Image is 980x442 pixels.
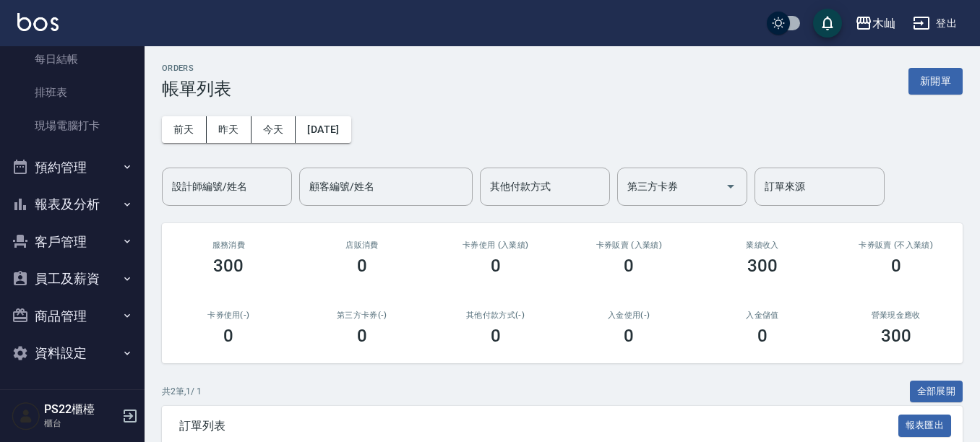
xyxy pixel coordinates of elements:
button: 報表匯出 [898,415,952,437]
h2: ORDERS [162,64,231,73]
h3: 0 [357,256,367,276]
button: 前天 [162,116,207,143]
h3: 0 [891,256,901,276]
h2: 卡券使用(-) [179,311,278,320]
button: [DATE] [296,116,351,143]
h3: 0 [757,326,768,346]
button: 木屾 [849,9,901,38]
span: 訂單列表 [179,419,898,433]
h3: 0 [491,256,501,276]
h2: 第三方卡券(-) [313,311,412,320]
button: 登出 [907,10,963,37]
h5: PS22櫃檯 [44,402,118,417]
h3: 帳單列表 [162,79,231,99]
h3: 0 [491,326,501,346]
h3: 0 [624,256,634,276]
button: 昨天 [207,116,252,143]
h2: 卡券販賣 (不入業績) [846,240,945,250]
button: 全部展開 [910,381,963,403]
button: 預約管理 [6,149,139,186]
a: 排班表 [6,76,139,109]
h3: 300 [213,256,244,276]
button: 新開單 [908,68,963,95]
h3: 300 [747,256,778,276]
p: 共 2 筆, 1 / 1 [162,385,202,398]
a: 每日結帳 [6,43,139,76]
h2: 卡券販賣 (入業績) [580,240,679,250]
h2: 業績收入 [713,240,812,250]
h2: 其他付款方式(-) [446,311,545,320]
a: 報表匯出 [898,418,952,432]
a: 現場電腦打卡 [6,109,139,142]
h3: 0 [223,326,233,346]
h2: 卡券使用 (入業績) [446,240,545,250]
h2: 入金儲值 [713,311,812,320]
div: 木屾 [872,14,895,32]
img: Logo [17,13,59,31]
button: 今天 [252,116,296,143]
h3: 0 [357,326,367,346]
h3: 服務消費 [179,240,278,250]
h3: 300 [881,326,911,346]
img: Person [12,402,40,430]
button: 員工及薪資 [6,260,139,298]
a: 新開單 [908,74,963,87]
p: 櫃台 [44,417,118,430]
button: 報表及分析 [6,186,139,223]
button: 客戶管理 [6,223,139,261]
button: 商品管理 [6,298,139,335]
h2: 店販消費 [313,240,412,250]
h3: 0 [624,326,634,346]
button: 資料設定 [6,334,139,372]
h2: 營業現金應收 [846,311,945,320]
button: save [813,9,842,38]
h2: 入金使用(-) [580,311,679,320]
button: Open [719,175,742,198]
